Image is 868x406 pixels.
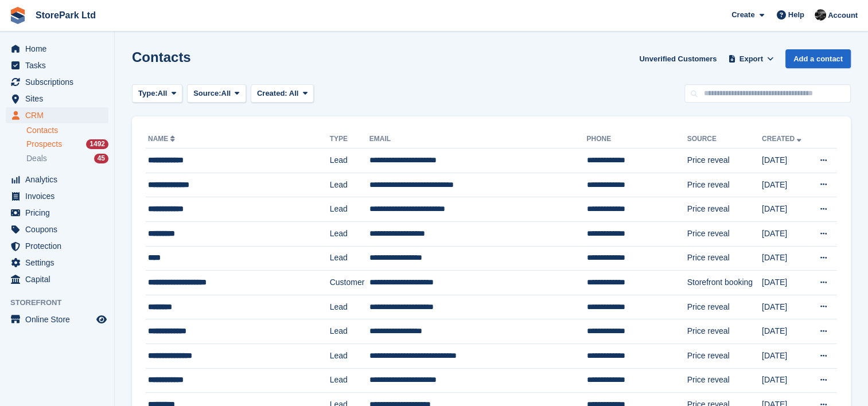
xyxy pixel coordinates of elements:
[762,295,809,319] td: [DATE]
[762,319,809,344] td: [DATE]
[31,6,100,25] a: StorePark Ltd
[25,107,94,123] span: CRM
[25,271,94,287] span: Capital
[330,221,369,246] td: Lead
[6,171,108,188] a: menu
[9,7,26,24] img: stora-icon-8386f47178a22dfd0bd8f6a31ec36ba5ce8667c1dd55bd0f319d3a0aa187defe.svg
[762,149,809,173] td: [DATE]
[330,368,369,393] td: Lead
[369,130,587,149] th: Email
[26,153,47,164] span: Deals
[187,84,246,103] button: Source: All
[25,171,94,188] span: Analytics
[25,221,94,237] span: Coupons
[330,130,369,149] th: Type
[828,10,858,21] span: Account
[6,91,108,107] a: menu
[6,238,108,254] a: menu
[330,319,369,344] td: Lead
[6,107,108,123] a: menu
[762,197,809,222] td: [DATE]
[330,271,369,295] td: Customer
[6,41,108,57] a: menu
[762,221,809,246] td: [DATE]
[762,246,809,271] td: [DATE]
[138,88,158,99] span: Type:
[95,313,108,326] a: Preview store
[762,173,809,197] td: [DATE]
[687,295,762,319] td: Price reveal
[687,271,762,295] td: Storefront booking
[739,53,763,65] span: Export
[221,88,231,99] span: All
[6,221,108,237] a: menu
[788,9,804,21] span: Help
[687,343,762,368] td: Price reveal
[731,9,754,21] span: Create
[687,173,762,197] td: Price reveal
[815,9,826,21] img: Ryan Mulcahy
[687,149,762,173] td: Price reveal
[330,149,369,173] td: Lead
[25,311,94,327] span: Online Store
[25,41,94,57] span: Home
[687,368,762,393] td: Price reveal
[586,130,687,149] th: Phone
[6,188,108,204] a: menu
[251,84,314,103] button: Created: All
[330,295,369,319] td: Lead
[148,135,177,143] a: Name
[762,135,804,143] a: Created
[26,139,62,150] span: Prospects
[86,139,108,149] div: 1492
[687,130,762,149] th: Source
[6,271,108,287] a: menu
[132,84,182,103] button: Type: All
[726,49,776,68] button: Export
[785,49,851,68] a: Add a contact
[762,343,809,368] td: [DATE]
[25,57,94,73] span: Tasks
[257,89,287,97] span: Created:
[762,368,809,393] td: [DATE]
[158,88,168,99] span: All
[26,138,108,150] a: Prospects 1492
[193,88,221,99] span: Source:
[6,205,108,221] a: menu
[687,319,762,344] td: Price reveal
[635,49,721,68] a: Unverified Customers
[25,188,94,204] span: Invoices
[330,197,369,222] td: Lead
[330,343,369,368] td: Lead
[26,153,108,165] a: Deals 45
[25,74,94,90] span: Subscriptions
[687,197,762,222] td: Price reveal
[10,297,114,309] span: Storefront
[26,125,108,136] a: Contacts
[25,255,94,271] span: Settings
[762,271,809,295] td: [DATE]
[6,255,108,271] a: menu
[132,49,191,65] h1: Contacts
[6,311,108,327] a: menu
[330,173,369,197] td: Lead
[330,246,369,271] td: Lead
[25,205,94,221] span: Pricing
[25,238,94,254] span: Protection
[687,221,762,246] td: Price reveal
[289,89,299,97] span: All
[6,57,108,73] a: menu
[687,246,762,271] td: Price reveal
[6,74,108,90] a: menu
[25,91,94,107] span: Sites
[94,154,108,163] div: 45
